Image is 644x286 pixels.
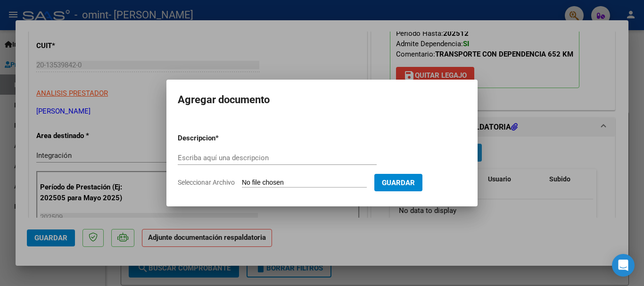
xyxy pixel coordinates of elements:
h2: Agregar documento [178,91,466,109]
div: Open Intercom Messenger [612,254,635,277]
p: Descripcion [178,133,264,144]
button: Guardar [374,174,422,191]
span: Seleccionar Archivo [178,179,235,186]
span: Guardar [382,179,415,187]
